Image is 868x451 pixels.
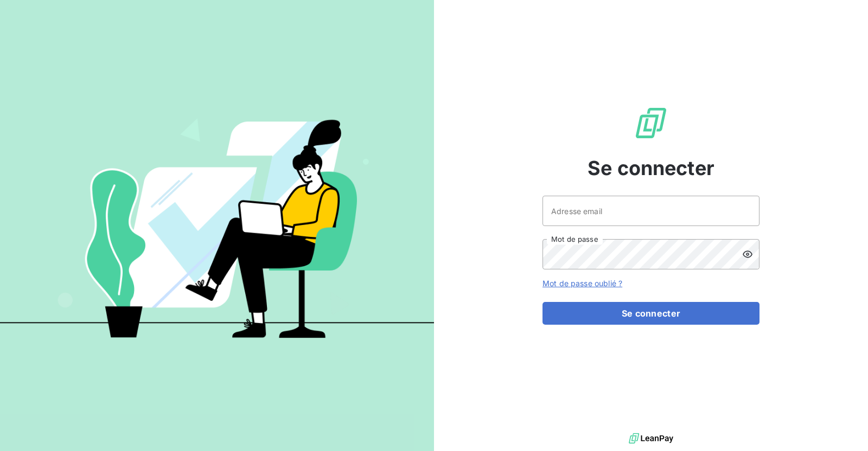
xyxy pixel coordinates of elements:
[588,153,714,183] span: Se connecter
[542,302,759,325] button: Se connecter
[629,430,673,447] img: logo
[542,196,759,226] input: placeholder
[634,106,668,140] img: Logo LeanPay
[542,279,622,288] a: Mot de passe oublié ?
